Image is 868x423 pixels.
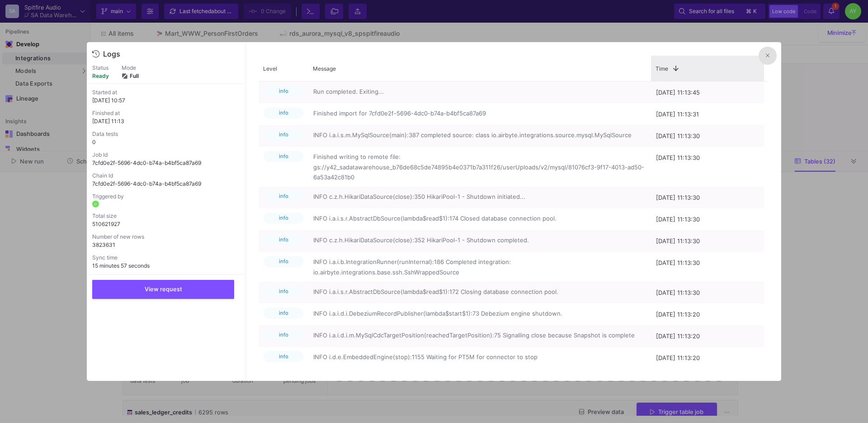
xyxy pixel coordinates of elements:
div: [DATE] 11:13:30 [651,282,764,303]
span: info [264,234,303,245]
p: 3823631 [92,241,240,249]
span: Finished writing to remote file: gs://y42_sadatawarehouse_b76de68c5de74895b4e0371b7a311f26/userUp... [313,152,646,182]
p: Job Id [92,151,240,159]
p: Status [92,64,109,72]
span: View request [145,286,182,293]
p: Total size [92,212,240,220]
span: INFO c.z.h.HikariDataSource(close):350 HikariPool-1 - Shutdown initiated... [313,192,646,202]
span: INFO i.a.i.s.r.AbstractDbSource(lambda$read$1):174 Closed database connection pool. [313,213,646,223]
span: info [264,329,303,341]
span: Time [656,65,668,72]
button: View request [92,280,234,299]
p: [DATE] 10:57 [92,96,240,105]
span: info [264,256,303,267]
span: info [264,86,303,97]
p: 510621927 [92,220,240,228]
div: [DATE] 11:13:20 [651,325,764,347]
p: ready [92,72,109,80]
div: AY [92,201,99,207]
span: INFO i.a.i.d.i.m.MySqlCdcTargetPosition(reachedTargetPosition):75 Signalling close because Snapsh... [313,330,646,340]
p: Triggered by [92,192,240,201]
div: Logs [103,49,120,58]
span: Finished import for 7cfd0e2f-5696-4dc0-b74a-b4bf5ca87a69 [313,108,646,118]
p: Sync time [92,254,240,262]
p: Mode [122,64,139,72]
span: info [264,191,303,202]
span: INFO i.a.i.d.i.DebeziumRecordPublisher(lambda$start$1):73 Debezium engine shutdown. [313,308,646,318]
span: info [264,351,303,362]
p: 7cfd0e2f-5696-4dc0-b74a-b4bf5ca87a69 [92,180,240,188]
span: Run completed. Exiting... [313,87,646,96]
div: [DATE] 11:13:45 [651,82,764,103]
span: INFO i.a.i.s.r.AbstractDbSource(lambda$read$1):172 Closing database connection pool. [313,287,646,297]
p: Started at [92,88,240,96]
span: Level [263,65,277,72]
span: info [264,107,303,119]
span: info [264,129,303,140]
p: [DATE] 11:13 [92,117,240,125]
p: 0 [92,138,240,146]
span: info [264,151,303,162]
span: INFO i.a.i.s.m.MySqlSource(main):387 completed source: class io.airbyte.integrations.source.mysql... [313,130,646,140]
p: Finished at [92,109,240,117]
p: Chain Id [92,172,240,180]
span: info [264,286,303,297]
div: [DATE] 11:13:30 [651,125,764,147]
p: full [130,72,139,80]
div: [DATE] 11:13:31 [651,103,764,125]
div: [DATE] 11:13:30 [651,208,764,230]
div: [DATE] 11:13:20 [651,303,764,325]
span: INFO c.z.h.HikariDataSource(close):352 HikariPool-1 - Shutdown completed. [313,235,646,245]
div: [DATE] 11:13:30 [651,252,764,282]
div: [DATE] 11:13:30 [651,147,764,187]
div: [DATE] 11:13:30 [651,230,764,252]
span: info [264,308,303,319]
span: INFO i.a.i.b.IntegrationRunner(runInternal):186 Completed integration: io.airbyte.integrations.ba... [313,257,646,277]
span: info [264,212,303,224]
span: Message [313,65,336,72]
div: [DATE] 11:13:20 [651,347,764,369]
span: INFO i.d.e.EmbeddedEngine(stop):1155 Waiting for PT5M for connector to stop [313,352,646,362]
p: Data tests [92,130,240,138]
p: Number of new rows [92,233,240,241]
p: 7cfd0e2f-5696-4dc0-b74a-b4bf5ca87a69 [92,159,240,167]
p: 15 minutes 57 seconds [92,262,240,270]
div: [DATE] 11:13:30 [651,187,764,208]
